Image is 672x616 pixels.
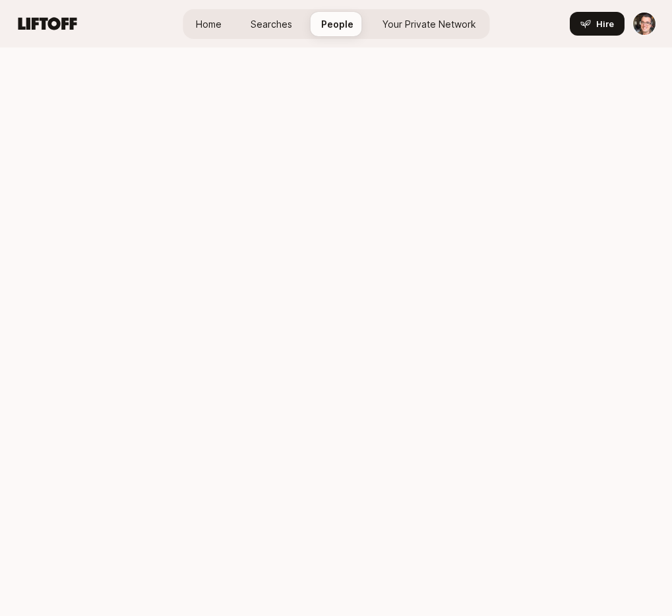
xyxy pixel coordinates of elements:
span: Searches [251,17,292,31]
a: Home [185,12,232,36]
button: Eric Smith [632,12,656,36]
img: Eric Smith [633,13,656,35]
span: People [321,17,353,31]
span: Hire [596,17,614,30]
a: People [311,12,364,36]
span: Your Private Network [382,17,476,31]
span: Home [196,17,222,31]
a: Your Private Network [372,12,487,36]
a: Searches [240,12,303,36]
button: Hire [570,12,625,36]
